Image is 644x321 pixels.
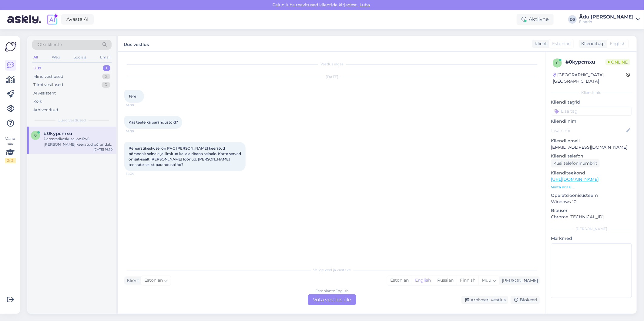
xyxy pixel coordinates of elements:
[124,74,540,80] div: [DATE]
[44,136,113,147] div: Perearstikeskusel on PVC [PERSON_NAME] keeratud põrandalt seinale ja liimitud ka laia ribana sein...
[551,235,632,242] p: Märkmed
[126,171,149,176] span: 14:34
[551,127,625,134] input: Lisa nimi
[412,276,434,285] div: English
[5,136,16,163] div: Vaata siia
[72,53,87,61] div: Socials
[33,90,56,96] div: AI Assistent
[103,65,110,71] div: 1
[551,153,632,159] p: Kliendi telefon
[144,277,163,284] span: Estonian
[102,82,110,88] div: 0
[482,277,491,283] span: Muu
[551,99,632,105] p: Kliendi tag'id
[579,41,605,47] div: Klienditugi
[61,14,94,25] a: Avasta AI
[124,40,149,48] label: Uus vestlus
[551,199,632,205] p: Windows 10
[551,138,632,144] p: Kliendi email
[551,118,632,124] p: Kliendi nimi
[33,98,42,104] div: Kõik
[38,41,62,48] span: Otsi kliente
[610,41,626,47] span: English
[94,147,113,152] div: [DATE] 14:30
[499,277,538,284] div: [PERSON_NAME]
[551,177,599,182] a: [URL][DOMAIN_NAME]
[551,207,632,214] p: Brauser
[551,226,632,232] div: [PERSON_NAME]
[511,296,540,304] div: Blokeeri
[124,61,540,67] div: Vestlus algas
[51,53,61,61] div: Web
[315,288,349,294] div: Estonian to English
[517,14,554,25] div: Aktiivne
[32,53,39,61] div: All
[308,294,356,305] div: Võta vestlus üle
[44,131,72,136] span: #0kypcmxu
[102,74,110,80] div: 2
[99,53,112,61] div: Email
[579,15,634,19] div: Ädu [PERSON_NAME]
[34,133,37,137] span: 0
[33,65,41,71] div: Uus
[129,94,136,98] span: Tere
[33,82,63,88] div: Tiimi vestlused
[5,158,16,163] div: 2 / 3
[124,267,540,273] div: Valige keel ja vastake
[58,117,86,123] span: Uued vestlused
[124,277,139,284] div: Klient
[551,90,632,95] div: Kliendi info
[551,107,632,116] input: Lisa tag
[126,129,149,134] span: 14:30
[46,13,59,26] img: explore-ai
[551,184,632,190] p: Vaata edasi ...
[551,214,632,220] p: Chrome [TECHNICAL_ID]
[434,276,457,285] div: Russian
[551,144,632,151] p: [EMAIL_ADDRESS][DOMAIN_NAME]
[579,15,640,24] a: Ädu [PERSON_NAME]Floorin
[129,120,178,124] span: Kas teete ka parandustöid?
[551,192,632,199] p: Operatsioonisüsteem
[556,61,558,65] span: 0
[33,107,58,113] div: Arhiveeritud
[551,159,600,167] div: Küsi telefoninumbrit
[387,276,412,285] div: Estonian
[553,72,626,84] div: [GEOGRAPHIC_DATA], [GEOGRAPHIC_DATA]
[457,276,478,285] div: Finnish
[565,58,605,66] div: # 0kypcmxu
[552,41,571,47] span: Estonian
[605,59,630,65] span: Online
[33,74,63,80] div: Minu vestlused
[551,170,632,176] p: Klienditeekond
[568,15,577,24] div: DS
[461,296,508,304] div: Arhiveeri vestlus
[358,2,372,8] span: Luba
[126,103,149,108] span: 14:30
[129,146,242,167] span: Perearstikeskusel on PVC [PERSON_NAME] keeratud põrandalt seinale ja liimitud ka laia ribana sein...
[579,19,634,24] div: Floorin
[532,41,547,47] div: Klient
[5,41,16,52] img: Askly Logo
